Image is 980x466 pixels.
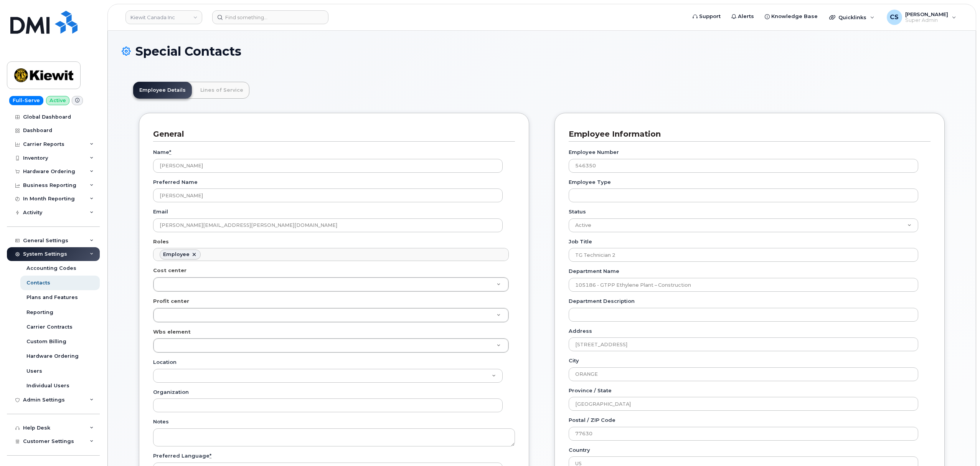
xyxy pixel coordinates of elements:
[569,327,592,335] label: Address
[569,416,615,424] label: Postal / ZIP Code
[153,129,509,139] h3: General
[169,149,171,155] abbr: required
[122,45,962,58] h1: Special Contacts
[153,359,177,366] label: Location
[153,452,211,459] label: Preferred Language
[153,328,191,335] label: Wbs element
[153,149,171,156] label: Name
[210,453,211,459] abbr: required
[153,178,198,186] label: Preferred Name
[153,297,189,305] label: Profit center
[569,297,635,305] label: Department Description
[153,388,189,396] label: Organization
[569,149,619,156] label: Employee Number
[569,238,592,245] label: Job Title
[569,268,619,275] label: Department Name
[153,267,186,274] label: Cost center
[153,418,169,425] label: Notes
[163,251,190,258] div: Employee
[194,82,249,99] a: Lines of Service
[133,82,192,99] a: Employee Details
[153,208,168,215] label: Email
[569,208,586,215] label: Status
[153,238,169,245] label: Roles
[569,357,579,364] label: City
[569,178,611,186] label: Employee Type
[569,446,590,454] label: Country
[569,387,612,394] label: Province / State
[569,129,925,139] h3: Employee Information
